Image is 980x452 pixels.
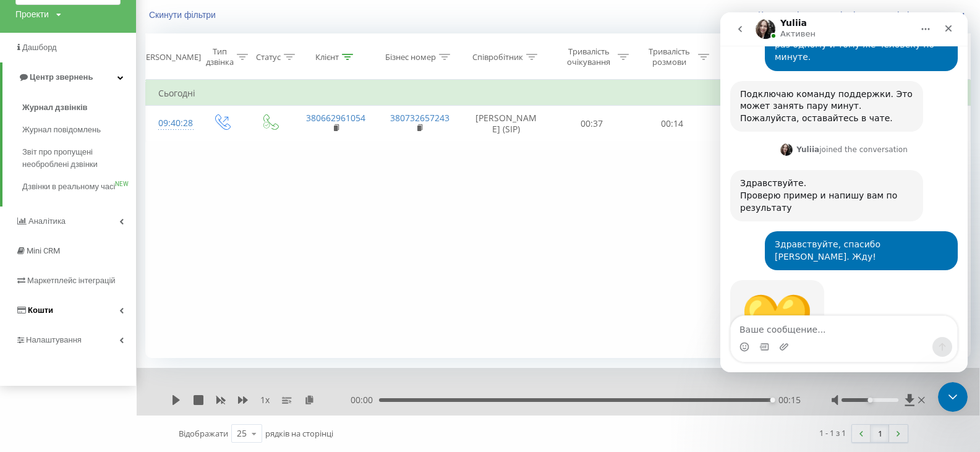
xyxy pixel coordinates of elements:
[30,72,93,82] span: Центр звернень
[938,382,968,412] iframe: Intercom live chat
[871,425,889,442] a: 1
[11,304,237,325] textarea: Ваше сообщение...
[315,52,339,62] div: Клієнт
[179,428,228,439] span: Відображати
[643,46,695,67] div: Тривалість розмови
[206,46,234,67] div: Тип дзвінка
[19,330,29,339] button: Средство выбора эмодзи
[22,96,136,119] a: Журнал дзвінків
[256,52,281,62] div: Статус
[22,101,88,114] span: Журнал дзвінків
[158,111,185,135] div: 09:40:28
[632,106,712,142] td: 00:14
[758,9,971,20] a: Коли дані можуть відрізнятися вiд інших систем
[237,427,247,440] div: 25
[22,146,130,171] span: Звіт про пропущені необроблені дзвінки
[351,394,379,406] span: 00:00
[461,106,552,142] td: [PERSON_NAME] (SIP)
[15,8,49,20] div: Проекти
[778,394,801,406] span: 00:15
[22,119,136,141] a: Журнал повідомлень
[720,12,968,372] iframe: Intercom live chat
[28,216,66,226] span: Аналiтика
[819,427,846,439] div: 1 - 1 з 1
[22,43,57,52] span: Дашборд
[770,398,775,403] div: Accessibility label
[306,112,365,124] a: 380662961054
[10,268,104,349] div: yellow heart
[145,9,222,20] button: Скинути фільтри
[472,52,523,62] div: Співробітник
[22,124,101,136] span: Журнал повідомлень
[390,112,450,124] a: 380732657243
[39,330,49,339] button: Средство выбора GIF-файла
[26,335,82,344] span: Налаштування
[138,52,201,62] div: [PERSON_NAME]
[552,106,632,142] td: 00:37
[20,283,94,342] div: yellow heart
[22,181,115,193] span: Дзвінки в реальному часі
[146,81,971,106] td: Сьогодні
[563,46,615,67] div: Тривалість очікування
[27,276,116,285] span: Маркетплейс інтеграцій
[27,246,60,255] span: Mini CRM
[867,398,872,403] div: Accessibility label
[265,428,333,439] span: рядків на сторінці
[2,62,136,92] a: Центр звернень
[10,268,237,377] div: Yuliia говорит…
[385,52,436,62] div: Бізнес номер
[260,394,270,406] span: 1 x
[28,305,53,315] span: Кошти
[59,330,69,339] button: Добавить вложение
[22,176,136,198] a: Дзвінки в реальному часіNEW
[22,141,136,176] a: Звіт про пропущені необроблені дзвінки
[212,325,232,344] button: Отправить сообщение…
